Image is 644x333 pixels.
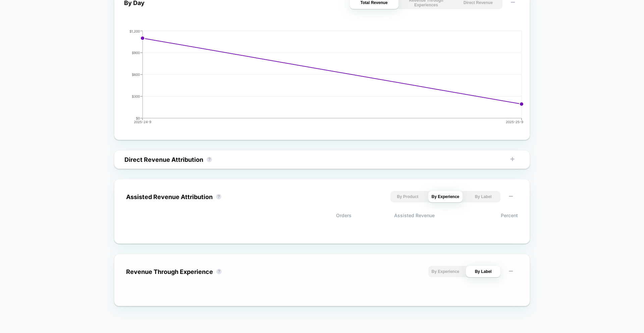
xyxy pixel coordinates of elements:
[216,269,222,274] button: ?
[466,266,500,277] button: By Label
[129,29,140,33] tspan: $1,200
[428,191,463,202] button: By Experience
[207,157,212,162] button: ?
[132,51,140,55] tspan: $900
[352,212,435,218] span: Assisted Revenue
[132,94,140,98] tspan: $300
[124,156,203,163] div: Direct Revenue Attribution
[126,193,213,200] div: Assisted Revenue Attribution
[126,268,213,275] div: Revenue Through Experience
[435,212,518,218] span: Percent
[506,120,523,124] tspan: 2025-25-9
[132,73,140,77] tspan: $600
[268,212,352,218] span: Orders
[134,120,151,124] tspan: 2025-24-9
[136,116,140,120] tspan: $0
[466,191,500,202] button: By Label
[390,191,425,202] button: By Product
[428,266,463,277] button: By Experience
[216,194,221,199] button: ?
